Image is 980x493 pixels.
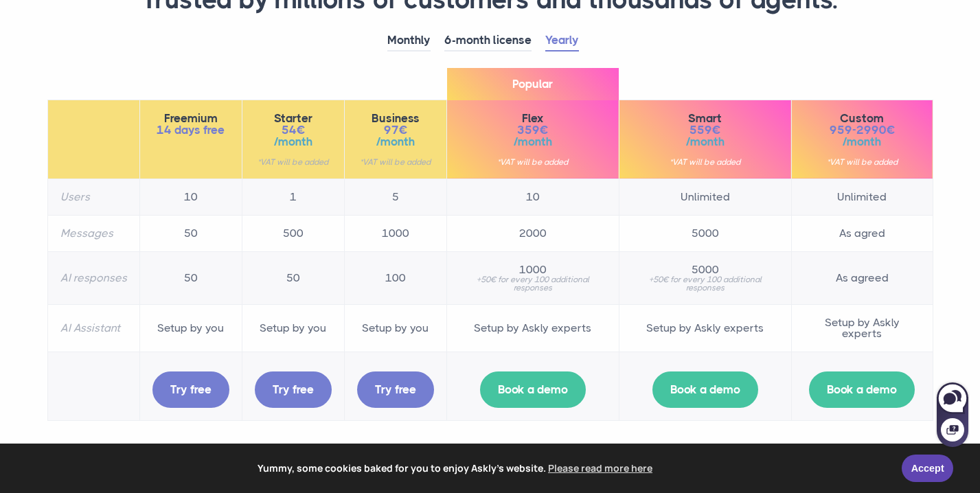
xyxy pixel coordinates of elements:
a: learn more about cookies [546,458,654,479]
span: Popular [447,68,619,100]
td: 50 [139,251,242,304]
td: Setup by you [139,304,242,352]
span: 359€ [459,124,606,136]
td: As agred [791,215,933,251]
a: Try free [357,371,434,408]
td: 5000 [619,215,791,251]
th: AI responses [47,251,139,304]
small: *VAT will be added [632,158,779,166]
small: *VAT will be added [804,158,920,166]
small: *VAT will be added [255,158,332,166]
span: Flex [459,113,606,124]
small: +50€ for every 100 additional responses [632,275,779,292]
td: 100 [344,251,446,304]
span: /month [357,136,434,148]
td: Unlimited [791,179,933,215]
span: Freemium [152,113,229,124]
td: Setup by Askly experts [446,304,619,352]
small: *VAT will be added [357,158,434,166]
span: /month [459,136,606,148]
td: Unlimited [619,179,791,215]
span: 559€ [632,124,779,136]
span: /month [804,136,920,148]
a: 6-month license [444,30,532,51]
td: Setup by Askly experts [619,304,791,352]
span: /month [632,136,779,148]
a: Book a demo [652,371,758,408]
td: 2000 [446,215,619,251]
td: 50 [242,251,344,304]
small: +50€ for every 100 additional responses [459,275,606,292]
a: Try free [255,371,332,408]
td: Setup by Askly experts [791,304,933,352]
span: 14 days free [152,124,229,136]
td: 500 [242,215,344,251]
th: Users [47,179,139,215]
td: Setup by you [344,304,446,352]
span: As agreed [804,273,920,284]
span: 54€ [255,124,332,136]
span: 5000 [632,264,779,275]
small: *VAT will be added [459,158,606,166]
span: 959-2990€ [804,124,920,136]
span: /month [255,136,332,148]
td: 1000 [344,215,446,251]
iframe: Askly chat [935,380,970,448]
a: Book a demo [809,371,915,408]
span: 1000 [459,264,606,275]
td: 10 [446,179,619,215]
td: 5 [344,179,446,215]
a: Monthly [387,30,431,51]
span: Custom [804,113,920,124]
td: 10 [139,179,242,215]
th: Messages [47,215,139,251]
span: Smart [632,113,779,124]
a: Accept [902,455,953,482]
a: Yearly [545,30,579,51]
span: 97€ [357,124,434,136]
span: Starter [255,113,332,124]
td: 1 [242,179,344,215]
a: Try free [152,371,229,408]
td: 50 [139,215,242,251]
span: Business [357,113,434,124]
span: Yummy, some cookies baked for you to enjoy Askly's website. [20,458,892,479]
a: Book a demo [480,371,586,408]
td: Setup by you [242,304,344,352]
th: AI Assistant [47,304,139,352]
